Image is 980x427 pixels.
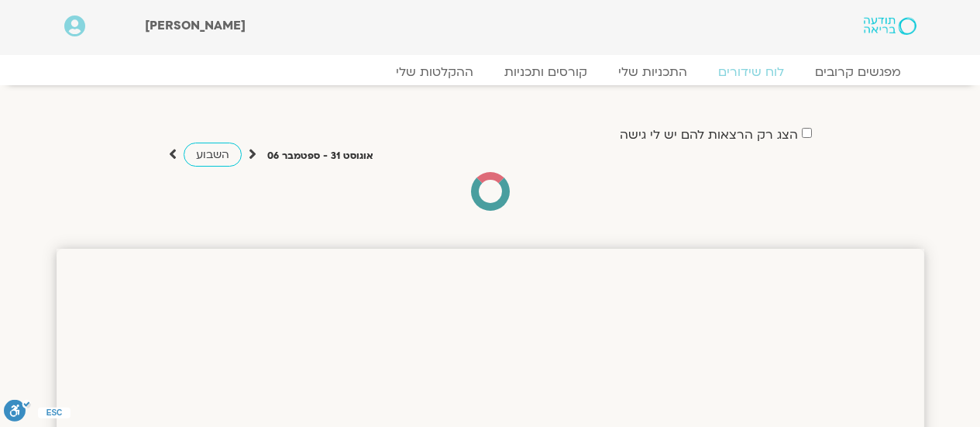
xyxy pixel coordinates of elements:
[620,128,798,142] label: הצג רק הרצאות להם יש לי גישה
[145,17,246,34] span: [PERSON_NAME]
[64,64,916,80] nav: Menu
[489,64,603,80] a: קורסים ותכניות
[799,64,916,80] a: מפגשים קרובים
[703,64,799,80] a: לוח שידורים
[267,148,373,164] p: אוגוסט 31 - ספטמבר 06
[184,143,242,167] a: השבוע
[380,64,489,80] a: ההקלטות שלי
[196,147,229,162] span: השבוע
[603,64,703,80] a: התכניות שלי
